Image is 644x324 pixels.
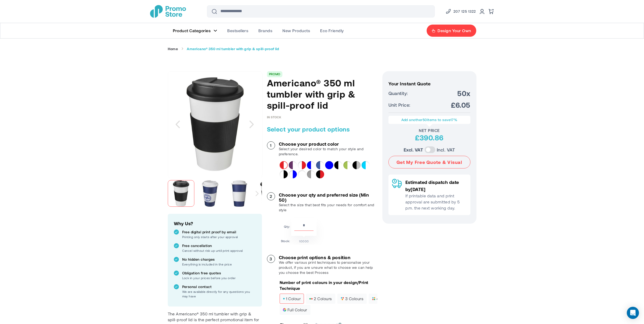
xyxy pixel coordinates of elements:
[316,170,324,178] div: Red&Solid Black
[352,161,361,169] div: Silver&Solid Black
[197,180,223,207] img: Americano® 350 ml tumbler with grip & spill-proof lid
[279,146,377,157] p: Select your desired color to match your style and preference.
[280,161,288,169] div: White&Red
[411,186,425,192] span: [DATE]
[282,28,310,33] span: New Products
[182,284,256,289] p: Personal contact
[168,71,188,178] div: Previous
[173,28,211,33] span: Product Categories
[453,8,476,14] span: 207 125 1322
[226,180,253,207] img: Americano® 350 ml tumbler with grip & spill-proof lid
[182,289,256,298] p: We are available directly for any questions you may have
[298,170,306,178] div: White
[437,146,455,153] label: Incl. VAT
[168,178,197,209] div: Americano® 350 ml tumbler with grip & spill-proof lid
[150,5,186,18] img: Promotional Merchandise
[279,260,377,275] p: We offer various print techniques to personalise your product, if you are unsure what to choose w...
[267,115,281,119] div: Availability
[298,161,306,169] div: Red&White
[267,125,377,133] h2: Select your product options
[150,5,186,18] a: store logo
[341,297,363,300] span: 3 colours
[168,77,262,171] img: Americano® 350 ml tumbler with grip & spill-proof lid
[197,178,226,209] div: Americano® 350 ml tumbler with grip & spill-proof lid
[627,307,639,319] div: Open Intercom Messenger
[182,276,256,280] p: Lock in your prices before you order
[343,161,351,169] div: White&Lime
[388,156,470,168] button: Get My Free Quote & Visual
[289,161,297,169] div: White&Purple
[168,47,178,51] a: Home
[291,237,317,243] td: 10000
[182,262,256,266] p: Everything is included in the price
[316,161,324,169] div: White&Mid Blue
[283,297,301,300] span: 1 colour
[227,28,248,33] span: Bestsellers
[279,192,377,202] h3: Choose your qty and preferred size (Min 50)
[388,128,470,133] div: Net Price
[182,271,256,276] p: Obligation free quotes
[182,257,256,262] p: No hidden charges
[182,248,256,253] p: Cancel without risk up until print approval
[320,28,344,33] span: Eco Friendly
[267,115,281,119] span: In stock
[242,71,262,178] div: Next
[372,297,395,300] span: 4 colours
[388,133,470,142] div: £390.86
[391,117,468,122] p: Add another items to save
[388,101,410,108] span: Unit Price:
[388,90,408,97] span: Quantity:
[187,47,279,51] strong: Americano® 350 ml tumbler with grip & spill-proof lid
[174,220,256,227] h2: Why Us?
[182,235,256,239] p: Printing only starts after your approval
[280,280,377,291] p: Number of print colours in your design/Print Technique
[334,161,342,169] div: White&Solid Black
[281,237,290,243] td: Stock:
[388,81,470,86] h3: Your Instant Quote
[269,72,280,76] a: PROMO
[423,118,427,122] span: 50
[457,89,470,98] span: 50x
[450,118,457,122] span: 17%
[445,8,476,14] a: Phone
[307,161,315,169] div: White&Blue
[405,179,467,193] p: Estimated dispatch date by
[279,255,377,260] h3: Choose print options & position
[325,161,333,169] div: Blue
[182,230,256,235] p: Free digital print proof by email
[267,77,377,111] h1: Americano® 350 ml tumbler with grip & spill-proof lid
[362,161,370,169] div: White&Aqua
[404,146,423,153] label: Excl. VAT
[405,193,467,211] p: If printable data and print approval are submitted by 5 p.m. the next working day.
[279,202,377,213] p: Select the size that best fits your needs for comfort and style
[451,100,470,109] span: £6.05
[280,170,288,178] div: Solid Black&White
[182,243,256,248] p: Free cancellation
[252,178,262,209] div: Next
[279,141,377,146] h3: Choose your product color
[307,170,315,178] div: White&Grey
[281,218,290,236] td: Qty:
[258,28,272,33] span: Brands
[226,178,255,209] div: Americano® 350 ml tumbler with grip & spill-proof lid
[438,28,471,33] span: Design Your Own
[392,179,402,188] img: Delivery
[309,297,332,300] span: 2 colours
[168,180,194,207] img: Americano® 350 ml tumbler with grip & spill-proof lid
[283,308,307,312] span: full colour
[289,170,297,178] div: Blue&White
